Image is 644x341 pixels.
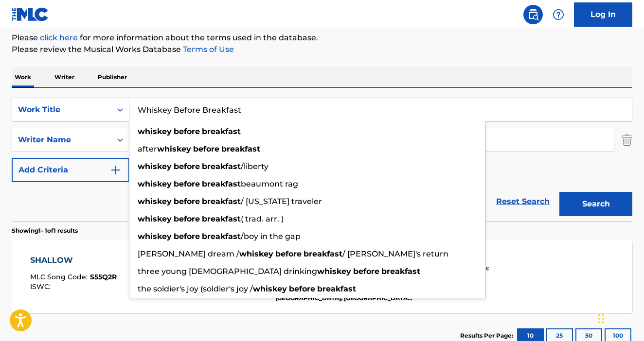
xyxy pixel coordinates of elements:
span: [PERSON_NAME] dream / [138,249,239,258]
span: ISWC : [30,282,53,291]
strong: whiskey [138,127,172,136]
strong: whiskey [138,197,172,206]
button: Search [559,192,632,216]
a: Log In [574,2,632,27]
span: / [PERSON_NAME]'s return [342,249,448,258]
span: three young [DEMOGRAPHIC_DATA] drinking [138,267,317,276]
strong: breakfast [381,267,420,276]
strong: before [174,232,200,241]
p: Results Per Page: [460,331,516,340]
form: Search Form [12,98,632,221]
button: Add Criteria [12,158,129,182]
strong: breakfast [221,144,260,153]
strong: before [174,214,200,223]
strong: before [275,249,302,258]
div: Drag [598,304,604,333]
span: beaumont rag [241,179,298,188]
strong: before [174,127,200,136]
strong: whiskey [317,267,351,276]
span: /liberty [241,162,268,171]
strong: whiskey [253,284,287,293]
strong: whiskey [157,144,191,153]
strong: breakfast [304,249,342,258]
a: click here [40,33,78,42]
strong: breakfast [202,162,241,171]
div: SHALLOW [30,255,117,266]
strong: breakfast [317,284,356,293]
span: the soldier's joy (soldier's joy / [138,284,253,293]
span: / [US_STATE] traveler [241,197,322,206]
strong: before [174,179,200,188]
p: Please for more information about the terms used in the database. [12,32,632,44]
p: Please review the Musical Works Database [12,44,632,55]
span: /boy in the gap [241,232,301,241]
img: MLC Logo [12,7,49,21]
strong: before [353,267,379,276]
strong: whiskey [138,214,172,223]
strong: before [174,162,200,171]
strong: whiskey [138,232,172,241]
div: Work Title [18,104,106,116]
strong: whiskey [138,179,172,188]
a: Public Search [523,5,543,24]
strong: before [193,144,219,153]
strong: before [174,197,200,206]
a: Reset Search [491,191,555,212]
p: Work [12,67,34,87]
p: Showing 1 - 1 of 1 results [12,226,78,235]
div: Writer Name [18,134,106,146]
strong: breakfast [202,179,241,188]
p: Writer [52,67,77,87]
strong: whiskey [138,162,172,171]
strong: breakfast [202,214,241,223]
a: Terms of Use [181,45,234,54]
strong: breakfast [202,197,241,206]
img: Delete Criterion [622,128,632,152]
strong: breakfast [202,232,241,241]
strong: before [289,284,315,293]
iframe: Chat Widget [595,294,644,341]
img: search [527,9,539,20]
img: 9d2ae6d4665cec9f34b9.svg [110,164,122,176]
span: ( trad. arr. ) [241,214,284,223]
strong: whiskey [239,249,273,258]
span: after [138,144,157,153]
a: SHALLOWMLC Song Code:S55Q2RISWC:Writers (9)[PERSON_NAME], [PERSON_NAME], [PERSON_NAME], [PERSON_N... [12,240,632,313]
p: Publisher [95,67,130,87]
strong: breakfast [202,127,241,136]
span: MLC Song Code : [30,273,90,281]
img: help [553,9,564,20]
span: S55Q2R [90,273,117,281]
div: Help [549,5,568,24]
